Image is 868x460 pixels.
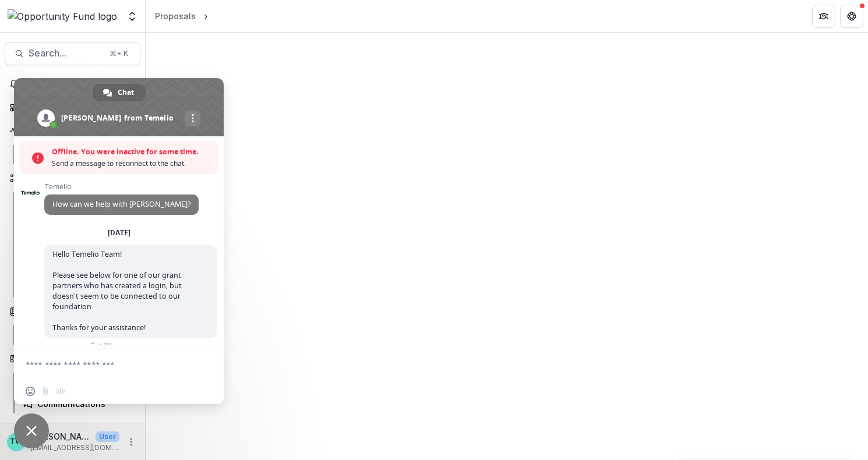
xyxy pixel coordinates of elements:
[52,146,213,158] span: Offline. You were inactive for some time.
[124,435,138,449] button: More
[44,183,199,191] span: Temelio
[52,158,213,169] span: Send a message to reconnect to the chat.
[118,84,134,101] span: Chat
[93,84,146,101] a: Chat
[150,8,200,24] a: Proposals
[5,75,140,93] button: Notifications
[5,98,140,117] a: Dashboard
[155,10,196,22] div: Proposals
[5,302,140,321] button: Open Documents
[124,5,140,28] button: Open entity switcher
[30,443,119,453] p: [EMAIL_ADDRESS][DOMAIN_NAME]
[108,229,130,236] div: [DATE]
[5,349,140,368] button: Open Contacts
[52,199,190,209] span: How can we help with [PERSON_NAME]?
[26,349,189,378] textarea: Compose your message...
[150,8,211,24] nav: breadcrumb
[5,418,140,437] button: Open Data & Reporting
[5,169,140,187] button: Open Workflows
[5,122,140,140] button: Open Activity
[812,5,835,28] button: Partners
[96,431,119,442] p: User
[840,5,863,28] button: Get Help
[5,42,140,65] button: Search...
[107,47,130,60] div: ⌘ + K
[52,249,182,332] span: Hello Temelio Team! Please see below for one of our grant partners who has created a login, but d...
[26,387,35,396] span: Insert an emoji
[30,430,91,443] p: [PERSON_NAME]
[14,413,49,448] a: Close chat
[29,48,103,59] span: Search...
[10,438,23,445] div: Ti Wilhelm
[8,9,117,23] img: Opportunity Fund logo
